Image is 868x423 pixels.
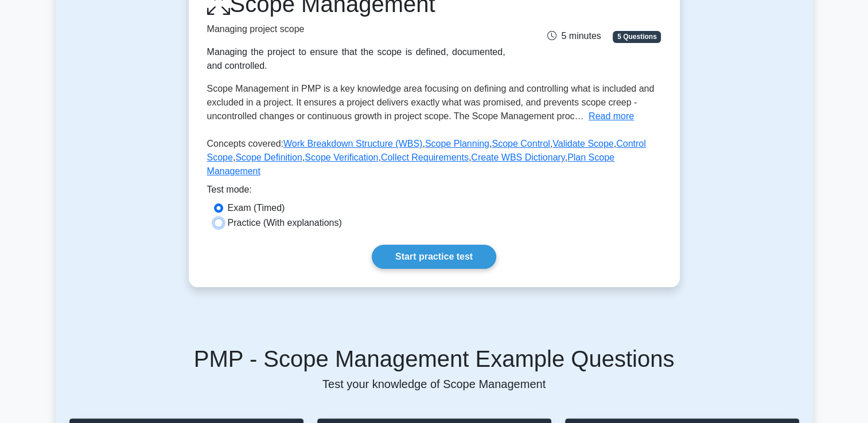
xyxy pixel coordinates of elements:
[228,201,285,215] label: Exam (Timed)
[228,216,342,230] label: Practice (With explanations)
[69,345,799,373] h5: PMP - Scope Management Example Questions
[207,183,661,201] div: Test mode:
[207,137,661,183] p: Concepts covered: , , , , , , , , ,
[207,22,505,36] p: Managing project scope
[305,152,378,162] a: Scope Verification
[372,245,496,269] a: Start practice test
[207,84,655,121] span: Scope Management in PMP is a key knowledge area focusing on defining and controlling what is incl...
[547,31,601,41] span: 5 minutes
[492,139,550,148] a: Scope Control
[471,152,565,162] a: Create WBS Dictionary
[381,152,469,162] a: Collect Requirements
[589,109,634,123] button: Read more
[425,139,489,148] a: Scope Planning
[613,31,661,42] span: 5 Questions
[552,139,613,148] a: Validate Scope
[207,45,505,73] div: Managing the project to ensure that the scope is defined, documented, and controlled.
[69,377,799,391] p: Test your knowledge of Scope Management
[235,152,302,162] a: Scope Definition
[283,139,422,148] a: Work Breakdown Structure (WBS)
